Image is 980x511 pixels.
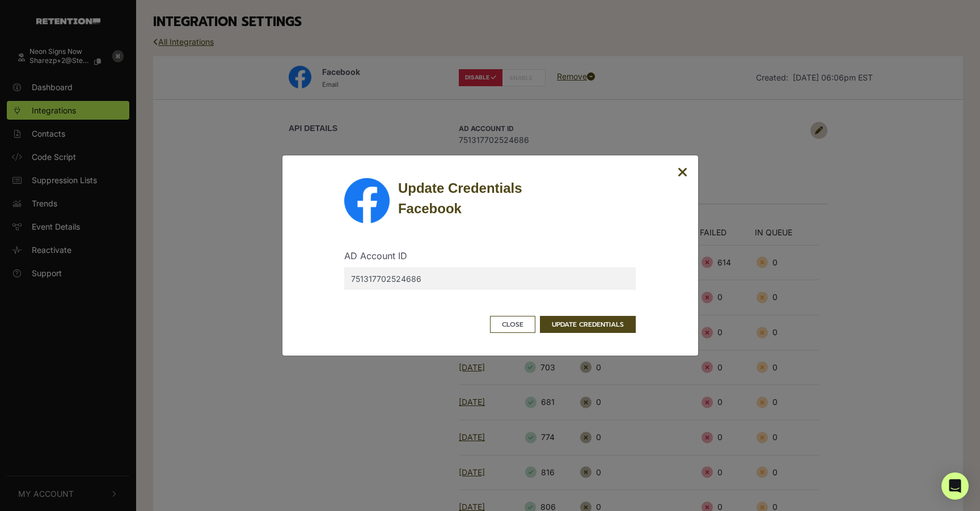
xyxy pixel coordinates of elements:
[344,178,390,223] img: Facebook
[344,249,407,263] label: AD Account ID
[540,316,636,333] button: UPDATE CREDENTIALS
[941,472,969,500] div: Open Intercom Messenger
[398,201,462,216] strong: Facebook
[344,267,636,290] input: [AD Account ID]
[398,178,636,219] div: Update Credentials
[678,166,688,180] button: Close
[490,316,535,333] button: Close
